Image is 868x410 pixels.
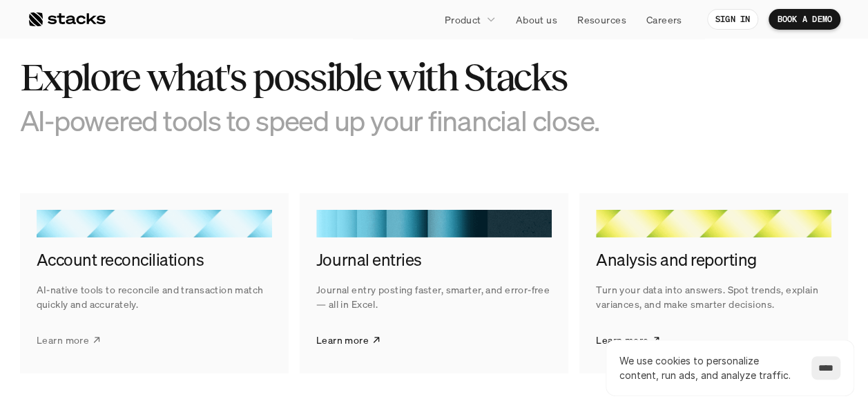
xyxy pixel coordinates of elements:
h4: Analysis and reporting [596,248,831,272]
p: Resources [577,12,626,27]
p: SIGN IN [715,14,751,24]
p: AI-native tools to reconcile and transaction match quickly and accurately. [37,282,272,311]
a: Privacy Policy [163,263,224,273]
a: Learn more [37,322,102,357]
a: About us [508,7,566,32]
a: Learn more [596,322,661,357]
p: About us [516,12,557,27]
p: Learn more [316,333,369,347]
p: Product [445,12,481,27]
p: We use cookies to personalize content, run ads, and analyze traffic. [619,353,798,382]
p: Careers [646,12,682,27]
a: Careers [638,7,691,32]
p: Turn your data into answers. Spot trends, explain variances, and make smarter decisions. [596,282,831,311]
a: SIGN IN [707,9,759,30]
h4: Journal entries [316,248,552,272]
a: Learn more [316,322,381,357]
h2: Explore what's possible with Stacks [20,56,642,99]
p: Learn more [37,333,89,347]
p: Journal entry posting faster, smarter, and error-free — all in Excel. [316,282,552,311]
h3: AI-powered tools to speed up your financial close. [20,104,642,137]
p: Learn more [596,333,648,347]
a: Resources [569,7,635,32]
p: BOOK A DEMO [777,14,832,24]
a: BOOK A DEMO [769,9,840,30]
h4: Account reconciliations [37,248,272,272]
